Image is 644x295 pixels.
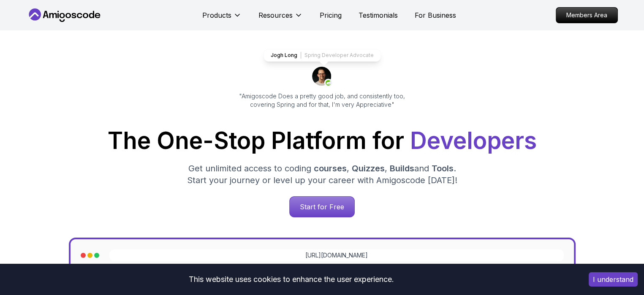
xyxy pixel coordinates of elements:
[410,127,537,154] span: Developers
[556,7,618,23] a: Members Area
[390,163,414,173] span: Builds
[352,163,385,173] span: Quizzes
[202,10,231,20] p: Products
[290,197,354,217] p: Start for Free
[556,8,617,23] p: Members Area
[271,52,297,59] p: Jogh Long
[415,10,456,20] a: For Business
[304,52,374,59] p: Spring Developer Advocate
[6,270,576,289] div: This website uses cookies to enhance the user experience.
[289,196,355,217] a: Start for Free
[432,163,454,173] span: Tools
[359,10,398,20] a: Testimonials
[589,272,638,287] button: Accept cookies
[305,251,368,260] a: [URL][DOMAIN_NAME]
[312,67,332,87] img: josh long
[228,92,417,109] p: "Amigoscode Does a pretty good job, and consistently too, covering Spring and for that, I'm very ...
[258,10,303,27] button: Resources
[258,10,293,20] p: Resources
[202,10,242,27] button: Products
[314,163,347,173] span: courses
[320,10,342,20] a: Pricing
[33,129,611,152] h1: The One-Stop Platform for
[180,162,464,186] p: Get unlimited access to coding , , and . Start your journey or level up your career with Amigosco...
